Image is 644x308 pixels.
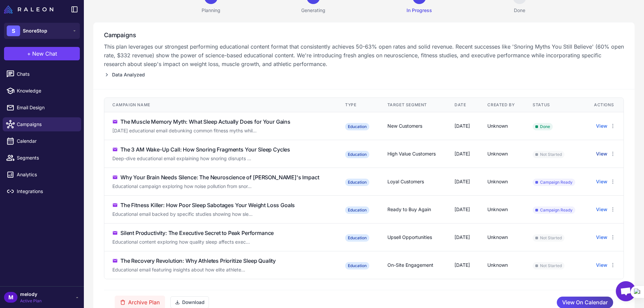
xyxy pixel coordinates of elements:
a: Integrations [3,184,81,198]
div: [DATE] [454,206,471,213]
a: Analytics [3,168,81,182]
div: Education [345,234,369,242]
span: Campaigns [17,121,76,128]
div: The 3 AM Wake-Up Call: How Snoring Fragments Your Sleep Cycles [120,145,290,153]
button: View [596,178,607,185]
span: Integrations [17,188,76,195]
div: [DATE] [454,234,471,241]
div: Click to edit [112,183,306,190]
p: In Progress [407,7,432,14]
div: S [7,25,20,36]
a: Raleon Logo [4,5,56,13]
div: Education [345,179,369,186]
div: Loyal Customers [387,178,439,185]
a: Segments [3,151,81,165]
div: Silent Productivity: The Executive Secret to Peak Performance [120,229,274,237]
span: Calendar [17,137,76,145]
div: Why Your Brain Needs Silence: The Neuroscience of [PERSON_NAME]'s Impact [120,173,319,181]
button: View [596,234,607,241]
div: The Recovery Revolution: Why Athletes Prioritize Sleep Quality [120,257,276,265]
div: Open chat [616,281,636,301]
th: Created By [479,98,525,112]
div: Click to edit [112,127,306,134]
span: Campaign Ready [533,206,575,214]
p: Planning [202,7,220,14]
span: Email Design [17,104,76,111]
div: Click to edit [112,266,306,273]
span: Data Analyzed [112,71,145,78]
a: Calendar [3,134,81,148]
img: Raleon Logo [4,5,53,13]
span: Done [533,123,553,130]
p: This plan leverages our strongest performing educational content format that consistently achieve... [104,42,624,68]
button: SSnoreStop [4,23,80,39]
a: Chats [3,67,81,81]
div: On-Site Engagement [387,261,439,269]
button: View [596,122,607,130]
th: Date [446,98,479,112]
span: New Chat [32,50,57,58]
th: Campaign Name [104,98,337,112]
th: Target Segment [379,98,447,112]
div: Unknown [487,150,517,158]
div: [DATE] [454,261,471,269]
span: Not Started [533,234,565,242]
button: View [596,150,607,158]
span: Not Started [533,151,565,158]
a: Email Design [3,101,81,115]
span: SnoreStop [23,27,47,35]
span: Campaign Ready [533,179,575,186]
button: View [596,206,607,213]
div: Education [345,206,369,214]
div: The Muscle Memory Myth: What Sleep Actually Does for Your Gains [120,118,290,126]
div: Education [345,123,369,130]
div: Unknown [487,206,517,213]
button: View [596,261,607,269]
th: Type [337,98,379,112]
a: Campaigns [3,117,81,131]
h3: Campaigns [104,30,624,40]
span: Chats [17,70,76,78]
div: Click to edit [112,155,306,162]
div: Education [345,151,369,158]
div: High Value Customers [387,150,439,158]
div: Upsell Opportunities [387,234,439,241]
div: Click to edit [112,238,306,246]
div: [DATE] [454,122,471,130]
div: New Customers [387,122,439,130]
div: The Fitness Killer: How Poor Sleep Sabotages Your Weight Loss Goals [120,201,295,209]
span: Analytics [17,171,76,178]
th: Actions [586,98,624,112]
div: Ready to Buy Again [387,206,439,213]
span: Not Started [533,262,565,269]
div: [DATE] [454,150,471,158]
div: Unknown [487,122,517,130]
p: Generating [301,7,325,14]
div: Unknown [487,234,517,241]
th: Status [525,98,586,112]
div: M [4,292,17,303]
span: Active Plan [20,298,42,304]
div: [DATE] [454,178,471,185]
div: Unknown [487,178,517,185]
span: melody [20,291,42,298]
p: Done [514,7,525,14]
button: +New Chat [4,47,80,60]
div: Education [345,262,369,269]
span: Knowledge [17,87,76,95]
div: Unknown [487,261,517,269]
a: Knowledge [3,84,81,98]
span: + [27,50,31,58]
span: Segments [17,154,76,162]
div: Click to edit [112,210,306,218]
